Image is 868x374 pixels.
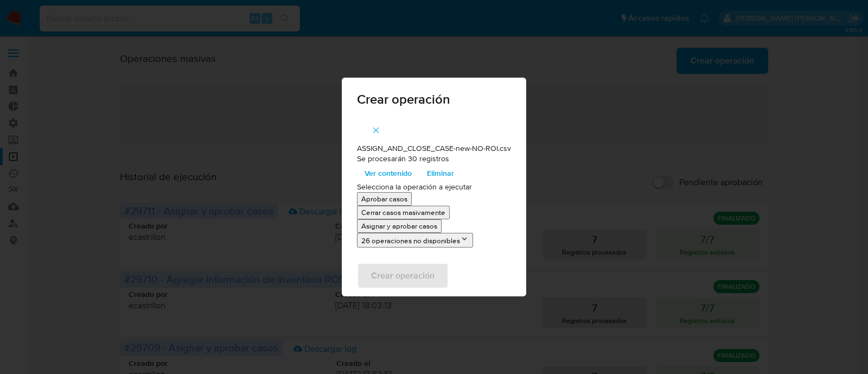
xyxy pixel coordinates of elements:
p: Aprobar casos [361,194,407,204]
button: Eliminar [419,164,462,182]
p: Se procesarán 30 registros [357,154,511,164]
button: Cerrar casos masivamente [357,206,450,219]
button: Ver contenido [357,164,419,182]
span: Ver contenido [365,166,412,181]
p: Asignar y aprobar casos [361,221,437,231]
p: Selecciona la operación a ejecutar [357,182,511,193]
button: 26 operaciones no disponibles [357,233,473,248]
p: Cerrar casos masivamente [361,207,445,218]
span: Eliminar [427,166,454,181]
p: ASSIGN_AND_CLOSE_CASE-new-NO-ROI.csv [357,143,511,154]
span: Crear operación [357,93,511,106]
button: Aprobar casos [357,192,412,206]
button: Asignar y aprobar casos [357,219,442,233]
